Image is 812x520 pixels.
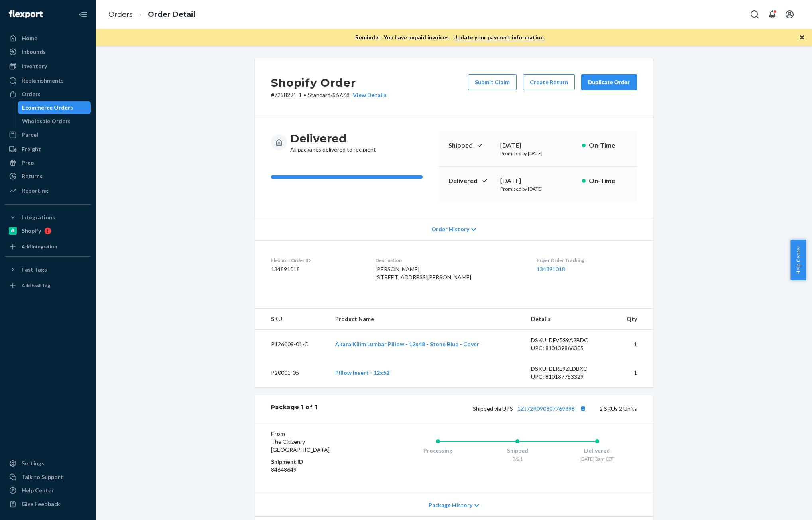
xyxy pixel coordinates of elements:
[478,447,557,455] div: Shipped
[22,131,38,139] div: Parcel
[448,176,494,185] p: Delivered
[5,45,91,58] a: Inbounds
[22,159,34,167] div: Prep
[557,447,637,455] div: Delivered
[589,176,627,185] p: On-Time
[376,257,524,264] dt: Destination
[308,91,330,98] span: Standard
[398,447,478,455] div: Processing
[537,257,637,264] dt: Buyer Order Tracking
[790,240,806,280] button: Help Center
[22,77,64,85] div: Replenishments
[581,74,637,90] button: Duplicate Order
[22,282,50,289] div: Add Fast Tag
[448,141,494,150] p: Shipped
[5,88,91,100] a: Orders
[290,131,376,154] div: All packages delivered to recipient
[290,131,376,146] h3: Delivered
[747,6,763,22] button: Open Search Box
[5,170,91,183] a: Returns
[350,91,387,99] div: View Details
[5,211,91,224] button: Integrations
[557,455,637,462] div: [DATE] 3am CDT
[271,265,363,273] dd: 134891018
[255,309,329,330] th: SKU
[500,150,576,157] p: Promised by [DATE]
[517,405,575,412] a: 1ZJ72R090307769698
[22,459,44,467] div: Settings
[523,74,575,90] button: Create Return
[148,10,195,19] a: Order Detail
[271,257,363,264] dt: Flexport Order ID
[500,176,576,185] div: [DATE]
[22,266,47,274] div: Fast Tags
[22,90,41,98] div: Orders
[22,473,63,481] div: Talk to Support
[9,10,43,18] img: Flexport logo
[589,141,627,150] p: On-Time
[612,358,653,387] td: 1
[500,185,576,192] p: Promised by [DATE]
[271,430,366,438] dt: From
[329,309,524,330] th: Product Name
[75,6,91,22] button: Close Navigation
[376,266,471,280] span: [PERSON_NAME] [STREET_ADDRESS][PERSON_NAME]
[782,6,798,22] button: Open account menu
[5,457,91,470] a: Settings
[271,458,366,466] dt: Shipment ID
[18,115,91,128] a: Wholesale Orders
[5,184,91,197] a: Reporting
[22,500,60,508] div: Give Feedback
[525,309,612,330] th: Details
[5,240,91,253] a: Add Integration
[5,484,91,497] a: Help Center
[317,403,637,414] div: 2 SKUs 2 Units
[764,6,780,22] button: Open notifications
[5,32,91,45] a: Home
[22,243,57,250] div: Add Integration
[355,33,545,41] p: Reminder: You have unpaid invoices.
[22,145,41,153] div: Freight
[271,403,318,414] div: Package 1 of 1
[478,455,557,462] div: 8/21
[588,78,630,86] div: Duplicate Order
[22,487,54,494] div: Help Center
[255,330,329,359] td: P126009-01-C
[102,3,202,26] ol: breadcrumbs
[22,62,47,70] div: Inventory
[271,74,387,91] h2: Shopify Order
[22,104,73,112] div: Ecommerce Orders
[22,227,41,235] div: Shopify
[22,117,71,125] div: Wholesale Orders
[531,344,606,352] div: UPC: 810139866305
[5,471,91,483] a: Talk to Support
[500,141,576,150] div: [DATE]
[453,34,545,41] a: Update your payment information.
[5,263,91,276] button: Fast Tags
[5,60,91,73] a: Inventory
[5,128,91,141] a: Parcel
[22,34,37,42] div: Home
[22,48,46,56] div: Inbounds
[303,91,306,98] span: •
[271,466,366,474] dd: 84648649
[468,74,517,90] button: Submit Claim
[22,213,55,221] div: Integrations
[335,341,479,347] a: Akara Kilim Lumbar Pillow - 12x48 - Stone Blue - Cover
[531,365,606,373] div: DSKU: DLRE9ZLDBXC
[431,225,469,233] span: Order History
[537,266,565,272] a: 134891018
[22,187,48,195] div: Reporting
[5,498,91,510] button: Give Feedback
[335,369,389,376] a: Pillow Insert - 12x52
[5,143,91,156] a: Freight
[5,156,91,169] a: Prep
[5,74,91,87] a: Replenishments
[5,279,91,292] a: Add Fast Tag
[429,501,472,509] span: Package History
[473,405,588,412] span: Shipped via UPS
[578,403,588,414] button: Copy tracking number
[18,101,91,114] a: Ecommerce Orders
[22,172,43,180] div: Returns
